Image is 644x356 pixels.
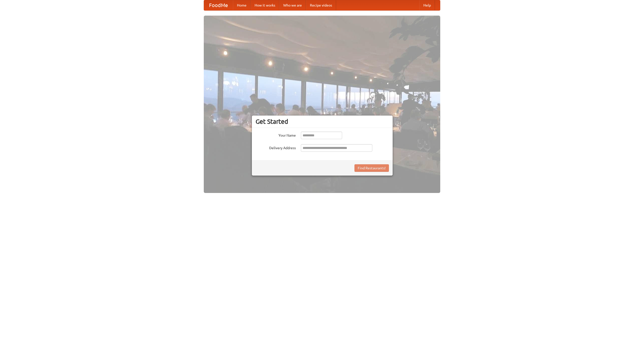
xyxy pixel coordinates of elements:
a: Recipe videos [306,0,336,10]
a: FoodMe [204,0,233,10]
label: Delivery Address [256,144,296,150]
a: Who we are [279,0,306,10]
a: Help [419,0,435,10]
a: How it works [251,0,279,10]
h3: Get Started [256,118,389,125]
button: Find Restaurants! [354,164,389,172]
a: Home [233,0,251,10]
label: Your Name [256,132,296,138]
